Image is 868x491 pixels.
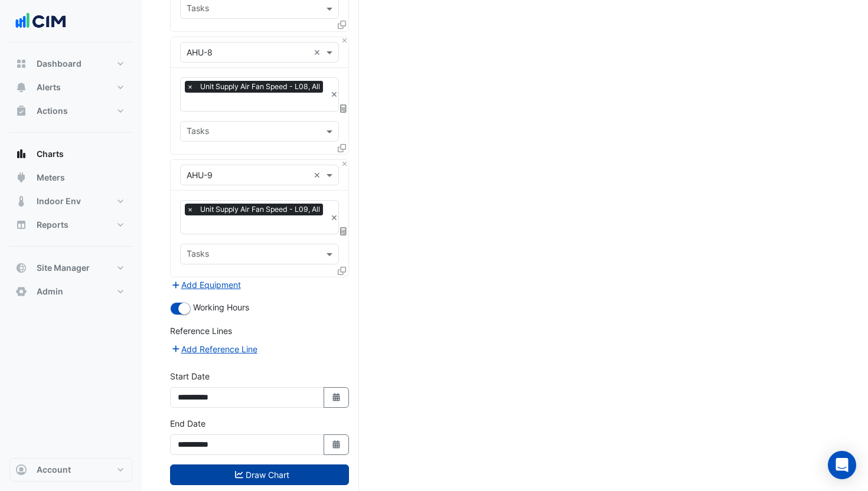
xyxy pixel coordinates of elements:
button: Account [9,458,132,482]
button: Close [341,37,348,45]
span: Choose Function [338,226,349,236]
span: Charts [37,148,64,160]
button: Dashboard [9,52,132,76]
div: Open Intercom Messenger [828,451,856,479]
span: × [185,81,195,93]
label: Start Date [170,370,210,382]
button: Close [341,160,348,168]
button: Draw Chart [170,464,349,485]
app-icon: Admin [15,286,27,297]
span: Clear [331,88,338,100]
app-icon: Dashboard [15,58,27,70]
div: Tasks [185,247,209,263]
span: Clear [331,211,338,224]
span: Account [37,464,71,476]
button: Actions [9,99,132,123]
span: Site Manager [37,262,90,274]
span: Working Hours [193,302,249,312]
button: Indoor Env [9,189,132,213]
button: Meters [9,166,132,189]
span: Actions [37,105,68,117]
button: Charts [9,142,132,166]
app-icon: Meters [15,172,27,184]
app-icon: Alerts [15,81,27,93]
span: Dashboard [37,58,81,70]
fa-icon: Select Date [331,392,342,402]
span: Clone Favourites and Tasks from this Equipment to other Equipment [338,143,346,153]
app-icon: Reports [15,219,27,231]
div: Tasks [185,125,209,140]
span: Meters [37,172,65,184]
button: Alerts [9,76,132,99]
app-icon: Site Manager [15,262,27,274]
app-icon: Indoor Env [15,195,27,207]
app-icon: Charts [15,148,27,160]
button: Add Equipment [170,278,242,292]
label: Reference Lines [170,325,232,337]
span: Alerts [37,81,61,93]
span: Indoor Env [37,195,81,207]
img: Company Logo [14,9,67,33]
span: × [185,204,195,215]
button: Add Reference Line [170,342,258,356]
button: Admin [9,280,132,303]
fa-icon: Select Date [331,440,342,450]
span: Unit Supply Air Fan Speed - L09, All [197,204,323,215]
label: End Date [170,417,205,430]
span: Reports [37,219,68,231]
button: Site Manager [9,256,132,280]
span: Unit Supply Air Fan Speed - L08, All [197,81,323,93]
button: Reports [9,213,132,237]
span: Clone Favourites and Tasks from this Equipment to other Equipment [338,266,346,276]
app-icon: Actions [15,105,27,117]
span: Choose Function [338,103,349,113]
span: Admin [37,286,63,297]
div: Tasks [185,2,209,17]
span: Clear [314,46,324,58]
span: Clone Favourites and Tasks from this Equipment to other Equipment [338,20,346,30]
span: Clear [314,169,324,181]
